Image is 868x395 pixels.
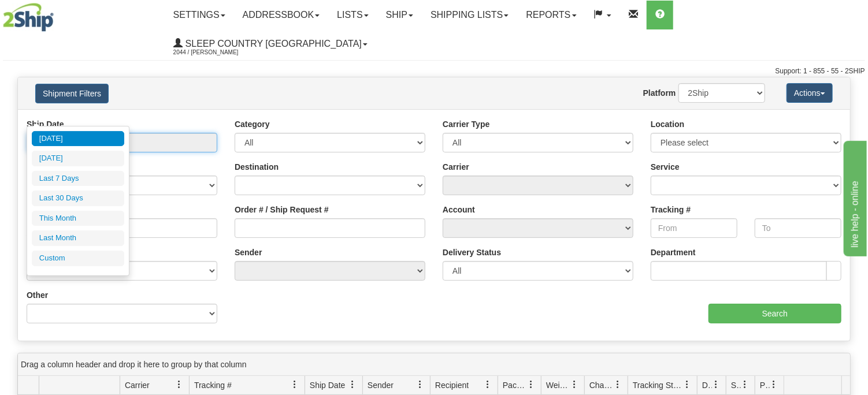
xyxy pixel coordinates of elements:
li: [DATE] [32,151,124,166]
a: Delivery Status filter column settings [706,375,726,394]
a: Tracking # filter column settings [285,375,305,394]
span: 2044 / [PERSON_NAME] [173,47,260,58]
a: Sender filter column settings [410,375,430,394]
a: Carrier filter column settings [169,375,189,394]
label: Category [235,118,270,130]
label: Location [651,118,684,130]
li: Custom [32,251,124,266]
span: Charge [589,379,614,391]
button: Actions [787,83,833,103]
div: live help - online [9,7,107,21]
span: Tracking # [194,379,232,391]
a: Lists [328,1,377,29]
a: Weight filter column settings [565,375,584,394]
a: Addressbook [234,1,329,29]
li: [DATE] [32,131,124,147]
span: Tracking Status [633,379,683,391]
input: From [651,218,737,238]
label: Department [651,247,696,258]
a: Packages filter column settings [521,375,541,394]
span: Weight [546,379,570,391]
label: Platform [643,87,676,99]
div: grid grouping header [18,353,850,376]
label: Tracking # [651,204,691,215]
span: Sleep Country [GEOGRAPHIC_DATA] [183,39,362,49]
span: Packages [503,379,527,391]
span: Sender [368,379,394,391]
span: Pickup Status [760,379,770,391]
label: Order # / Ship Request # [235,204,329,215]
iframe: chat widget [841,139,867,256]
img: logo2044.jpg [3,3,54,32]
a: Ship [377,1,422,29]
li: Last 30 Days [32,191,124,206]
span: Recipient [435,379,469,391]
label: Carrier Type [443,118,489,130]
span: Delivery Status [702,379,712,391]
button: Shipment Filters [35,84,109,103]
label: Delivery Status [443,247,501,258]
a: Shipping lists [422,1,517,29]
label: Ship Date [27,118,64,130]
div: Support: 1 - 855 - 55 - 2SHIP [3,66,865,76]
input: To [755,218,841,238]
a: Shipment Issues filter column settings [735,375,755,394]
a: Pickup Status filter column settings [764,375,784,394]
li: Last Month [32,230,124,246]
label: Sender [235,247,262,258]
label: Account [443,204,475,215]
a: Ship Date filter column settings [343,375,362,394]
a: Sleep Country [GEOGRAPHIC_DATA] 2044 / [PERSON_NAME] [165,29,376,58]
a: Charge filter column settings [608,375,628,394]
a: Settings [165,1,234,29]
span: Ship Date [310,379,345,391]
a: Tracking Status filter column settings [677,375,697,394]
a: Recipient filter column settings [478,375,498,394]
label: Other [27,289,48,301]
input: Search [709,304,841,323]
label: Carrier [443,161,469,173]
span: Carrier [125,379,150,391]
span: Shipment Issues [731,379,741,391]
label: Destination [235,161,279,173]
label: Service [651,161,680,173]
li: This Month [32,211,124,226]
li: Last 7 Days [32,171,124,187]
a: Reports [517,1,585,29]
